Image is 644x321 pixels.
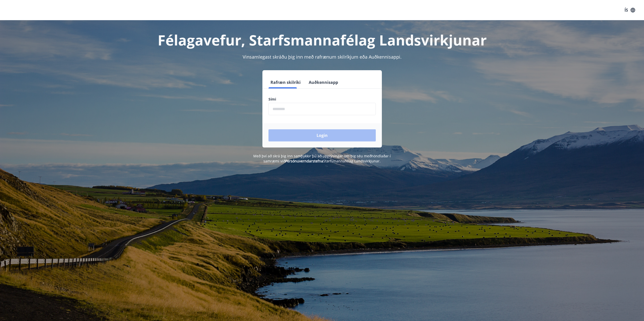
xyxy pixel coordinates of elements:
label: Sími [268,97,376,102]
span: Vinsamlegast skráðu þig inn með rafrænum skilríkjum eða Auðkennisappi. [243,54,402,60]
button: Rafræn skilríki [268,76,303,88]
a: Persónuverndarstefna [285,159,323,163]
button: Auðkennisapp [307,76,340,88]
span: Með því að skrá þig inn samþykkir þú að upplýsingar um þig séu meðhöndlaðar í samræmi við Starfsm... [253,154,391,163]
h1: Félagavefur, Starfsmannafélag Landsvirkjunar [146,30,498,50]
button: ÍS [622,6,638,15]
